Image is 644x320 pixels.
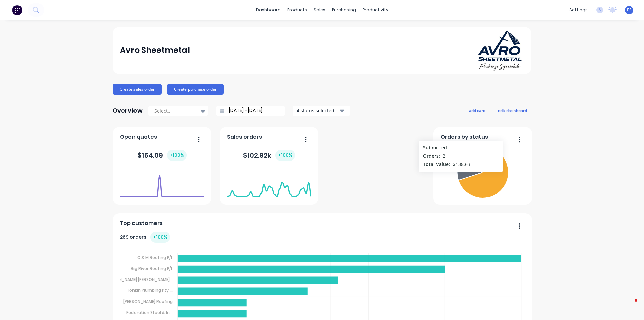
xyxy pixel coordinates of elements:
div: purchasing [329,5,359,15]
button: edit dashboard [494,106,531,115]
button: 4 status selected [293,106,350,116]
button: Create sales order [113,84,162,95]
div: + 100 % [167,150,187,161]
div: productivity [359,5,392,15]
span: Top customers [120,219,163,227]
tspan: [PERSON_NAME] Roofing [123,299,173,304]
div: + 100 % [150,232,170,243]
img: Factory [12,5,22,15]
span: Open quotes [120,133,157,141]
span: ES [627,7,632,13]
div: 4 status selected [297,107,339,114]
tspan: C & M Roofing P/L [137,255,173,260]
div: + 100 % [275,150,295,161]
tspan: Federation Steel & In... [126,310,173,315]
div: sales [310,5,329,15]
div: Overview [113,104,143,118]
div: $ 102.92k [243,150,295,161]
tspan: Tonkin Plumbing Pty ... [127,287,173,293]
div: products [284,5,310,15]
div: $ 154.09 [137,150,187,161]
button: add card [465,106,490,115]
img: Avro Sheetmetal [477,30,524,71]
tspan: Big River Roofing P/L [131,266,173,271]
span: Orders by status [441,133,488,141]
iframe: Intercom live chat [621,297,637,313]
span: Sales orders [227,133,262,141]
div: 269 orders [120,232,170,243]
div: Avro Sheetmetal [120,44,190,57]
a: dashboard [253,5,284,15]
div: settings [566,5,591,15]
button: Create purchase order [167,84,224,95]
tspan: [PERSON_NAME] [PERSON_NAME]... [105,276,173,282]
